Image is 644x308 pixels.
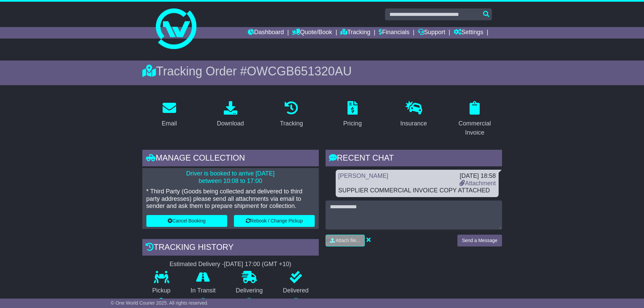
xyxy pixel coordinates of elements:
div: Commercial Invoice [452,119,498,137]
p: Delivering [226,287,273,294]
a: Email [157,99,181,131]
div: Tracking Order # [142,64,502,78]
div: Pricing [343,119,362,128]
div: RECENT CHAT [326,150,502,168]
a: Tracking [340,27,370,39]
button: Cancel Booking [146,215,227,227]
div: Download [217,119,244,128]
a: [PERSON_NAME] [338,172,388,179]
a: Commercial Invoice [448,99,502,140]
span: © One World Courier 2025. All rights reserved. [111,300,209,306]
span: OWCGB651320AU [247,64,352,78]
p: In Transit [181,287,226,294]
div: Email [162,119,177,128]
a: Attachment [459,180,496,187]
p: * Third Party (Goods being collected and delivered to third party addresses) please send all atta... [146,188,315,210]
button: Send a Message [457,235,502,246]
p: Delivered [273,287,319,294]
a: Support [418,27,445,39]
a: Dashboard [248,27,284,39]
div: Insurance [400,119,427,128]
div: Estimated Delivery - [142,261,319,268]
div: Tracking [280,119,303,128]
a: Pricing [339,99,366,131]
a: Financials [379,27,409,39]
a: Download [212,99,248,131]
button: Rebook / Change Pickup [234,215,315,227]
div: SUPPLIER COMMERCIAL INVOICE COPY ATTACHED [338,187,496,194]
a: Settings [454,27,483,39]
a: Tracking [276,99,307,131]
div: Manage collection [142,150,319,168]
div: [DATE] 17:00 (GMT +10) [224,261,291,268]
a: Insurance [396,99,431,131]
a: Quote/Book [292,27,332,39]
p: Driver is booked to arrive [DATE] between 10:08 to 17:00 [146,170,315,185]
div: Tracking history [142,239,319,257]
p: Pickup [142,287,181,294]
div: [DATE] 18:58 [459,172,496,180]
